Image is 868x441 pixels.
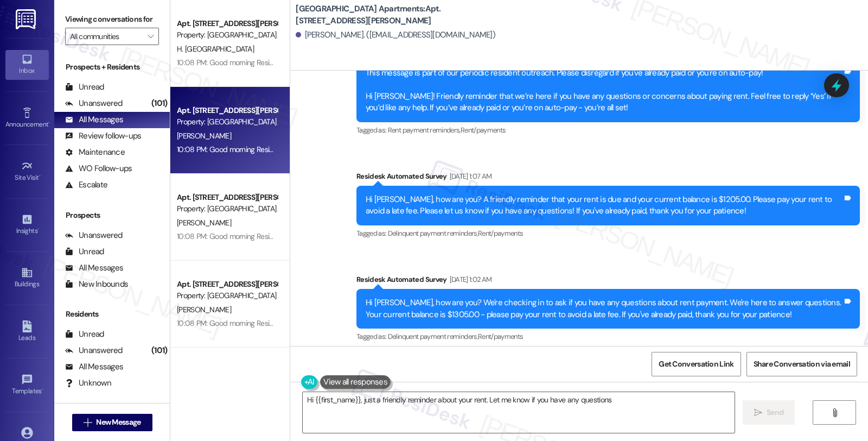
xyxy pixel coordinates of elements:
[48,119,50,127] span: •
[84,418,92,427] i: 
[767,407,783,418] span: Send
[177,203,277,215] div: Property: [GEOGRAPHIC_DATA] Apartments
[54,308,170,320] div: Residents
[177,218,231,228] span: [PERSON_NAME]
[303,392,735,433] textarea: Hi {{first_name}}, just a friendly reminder about your rent. Let me know if you have
[65,114,123,125] div: All Messages
[356,122,860,138] div: Tagged as:
[177,305,231,314] span: [PERSON_NAME]
[54,210,170,221] div: Prospects
[65,130,141,142] div: Review follow-ups
[65,279,128,290] div: New Inbounds
[5,210,49,240] a: Insights •
[96,417,141,428] span: New Message
[177,192,277,203] div: Apt. [STREET_ADDRESS][PERSON_NAME]
[177,131,231,141] span: [PERSON_NAME]
[366,194,843,217] div: Hi [PERSON_NAME], how are you? A friendly reminder that your rent is due and your current balance...
[177,105,277,116] div: Apt. [STREET_ADDRESS][PERSON_NAME]
[177,279,277,290] div: Apt. [STREET_ADDRESS][PERSON_NAME]
[65,179,107,191] div: Escalate
[356,274,860,289] div: Residesk Automated Survey
[478,332,524,341] span: Rent/payments
[65,377,111,389] div: Unknown
[652,352,741,376] button: Get Conversation Link
[296,3,513,27] b: [GEOGRAPHIC_DATA] Apartments: Apt. [STREET_ADDRESS][PERSON_NAME]
[37,225,39,233] span: •
[16,9,38,29] img: ResiDesk Logo
[5,370,49,400] a: Templates •
[447,171,492,182] div: [DATE] 1:07 AM
[388,332,478,341] span: Delinquent payment reminders ,
[296,29,495,41] div: [PERSON_NAME]. ([EMAIL_ADDRESS][DOMAIN_NAME])
[5,157,49,186] a: Site Visit •
[356,225,860,241] div: Tagged as:
[177,116,277,128] div: Property: [GEOGRAPHIC_DATA] Apartments
[5,317,49,346] a: Leads
[54,61,170,73] div: Prospects + Residents
[65,246,104,257] div: Unread
[743,400,795,425] button: Send
[42,386,43,393] span: •
[447,274,492,285] div: [DATE] 1:02 AM
[65,361,123,373] div: All Messages
[177,18,277,29] div: Apt. [STREET_ADDRESS][PERSON_NAME]
[5,50,49,79] a: Inbox
[65,81,104,93] div: Unread
[5,263,49,293] a: Buildings
[65,230,123,241] div: Unanswered
[65,345,123,356] div: Unanswered
[754,358,850,370] span: Share Conversation via email
[177,290,277,301] div: Property: [GEOGRAPHIC_DATA] Apartments
[356,171,860,186] div: Residesk Automated Survey
[478,229,524,238] span: Rent/payments
[177,29,277,41] div: Property: [GEOGRAPHIC_DATA] Apartments
[149,342,170,359] div: (101)
[70,28,142,45] input: All communities
[65,163,132,174] div: WO Follow-ups
[388,229,478,238] span: Delinquent payment reminders ,
[831,408,839,417] i: 
[65,11,159,28] label: Viewing conversations for
[39,172,41,180] span: •
[461,125,506,135] span: Rent/payments
[754,408,762,417] i: 
[72,414,152,431] button: New Message
[659,358,733,370] span: Get Conversation Link
[746,352,857,376] button: Share Conversation via email
[366,67,843,114] div: This message is part of our periodic resident outreach. Please disregard if you've already paid o...
[65,262,123,274] div: All Messages
[65,98,123,109] div: Unanswered
[65,147,125,158] div: Maintenance
[148,32,154,41] i: 
[388,125,461,135] span: Rent payment reminders ,
[366,297,843,320] div: Hi [PERSON_NAME], how are you? We're checking in to ask if you have any questions about rent paym...
[149,95,170,112] div: (101)
[177,44,254,54] span: H. [GEOGRAPHIC_DATA]
[65,329,104,340] div: Unread
[356,329,860,344] div: Tagged as:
